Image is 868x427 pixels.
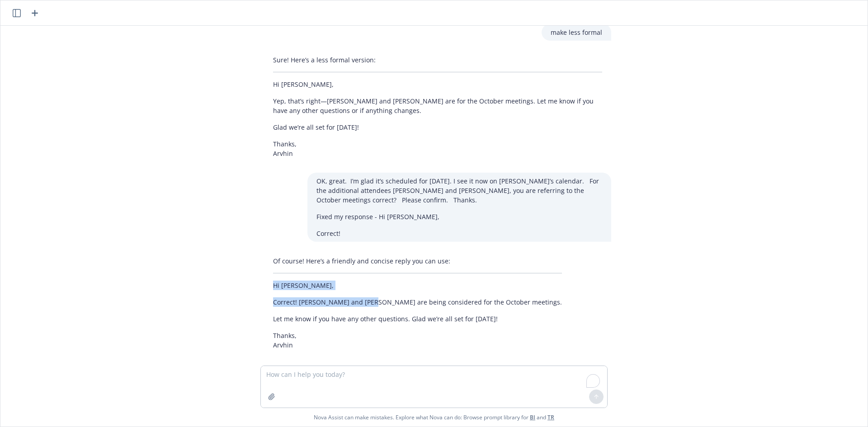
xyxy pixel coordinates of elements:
p: Thanks, Arvhin [273,139,602,158]
a: TR [547,413,554,421]
p: Thanks, Arvhin [273,331,562,350]
p: Fixed my response - Hi [PERSON_NAME], [316,212,602,221]
textarea: To enrich screen reader interactions, please activate Accessibility in Grammarly extension settings [261,366,607,408]
p: Yep, that’s right—[PERSON_NAME] and [PERSON_NAME] are for the October meetings. Let me know if yo... [273,96,602,115]
span: Nova Assist can make mistakes. Explore what Nova can do: Browse prompt library for and [314,408,554,427]
p: Sure! Here’s a less formal version: [273,55,602,65]
p: Of course! Here’s a friendly and concise reply you can use: [273,256,562,266]
p: OK, great. I’m glad it’s scheduled for [DATE]. I see it now on [PERSON_NAME]’s calendar. For the ... [316,176,602,205]
a: BI [530,413,535,421]
p: Glad we’re all set for [DATE]! [273,122,602,132]
p: Correct! [316,229,602,238]
p: Hi [PERSON_NAME], [273,281,562,290]
p: Let me know if you have any other questions. Glad we’re all set for [DATE]! [273,314,562,324]
p: Correct! [PERSON_NAME] and [PERSON_NAME] are being considered for the October meetings. [273,297,562,307]
p: Hi [PERSON_NAME], [273,80,602,89]
p: make less formal [551,28,602,37]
